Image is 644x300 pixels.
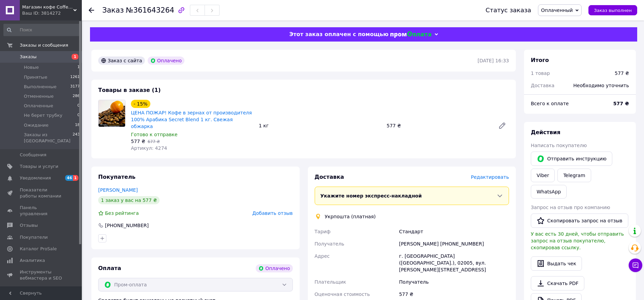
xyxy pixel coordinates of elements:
div: Оплачено [256,264,293,272]
button: Выдать чек [531,256,582,271]
span: Новые [24,64,39,70]
span: Заказы и сообщения [20,42,68,48]
span: Итого [531,57,549,63]
span: Принятые [24,74,47,80]
img: ЦЕНА ПОЖАР! Кофе в зернах от производителя 100% Арабика Secret Blend 1 кг. Свежая обжарка [99,100,125,127]
span: Отмененные [24,93,54,99]
span: Инструменты вебмастера и SEO [20,269,63,281]
span: 1 товар [531,70,550,76]
span: Редактировать [471,174,509,180]
span: 0 [77,103,80,109]
span: Показатели работы компании [20,187,63,199]
span: 286 [73,93,80,99]
span: 243 [73,132,80,144]
div: Оплачено [148,57,184,65]
span: Всего к оплате [531,101,569,106]
span: 0 [77,112,80,119]
a: Telegram [557,169,591,182]
span: Действия [531,129,560,136]
span: Магазин кофе Coffee Choice [22,4,73,10]
span: 3177 [70,84,80,90]
span: Заказ выполнен [594,8,632,13]
span: Получатель [315,241,344,247]
div: г. [GEOGRAPHIC_DATA] ([GEOGRAPHIC_DATA].), 02005, вул. [PERSON_NAME][STREET_ADDRESS] [398,250,510,276]
time: [DATE] 16:33 [478,58,509,63]
span: Уведомления [20,175,51,181]
span: Ожидание [24,122,48,128]
span: Товары в заказе (1) [98,87,161,93]
a: Viber [531,169,555,182]
span: 46 [65,175,73,181]
a: Скачать PDF [531,276,584,290]
span: №361643264 [126,6,174,14]
span: 1 [72,54,78,60]
span: Готово к отправке [131,132,178,137]
img: evopay logo [390,31,431,38]
div: Необходимо уточнить [569,78,633,93]
input: Поиск [3,24,80,36]
span: Тариф [315,229,331,234]
a: ЦЕНА ПОЖАР! Кофе в зернах от производителя 100% Арабика Secret Blend 1 кг. Свежая обжарка [131,110,252,129]
span: 18 [75,122,80,128]
div: Получатель [398,276,510,288]
a: [PERSON_NAME] [98,187,138,193]
span: 577 ₴ [131,139,145,144]
span: Написать покупателю [531,143,587,148]
span: Покупатели [20,234,48,240]
div: Вернуться назад [89,7,94,14]
span: Артикул: 4274 [131,145,167,151]
span: Каталог ProSale [20,246,57,252]
span: Этот заказ оплачен с помощью [289,31,388,37]
div: 577 ₴ [384,121,493,130]
div: [PERSON_NAME] [PHONE_NUMBER] [398,238,510,250]
span: Не берет трубку [24,112,62,119]
span: Без рейтинга [105,210,139,216]
span: Оплата [98,265,121,271]
span: Оплаченный [541,7,573,13]
button: Отправить инструкцию [531,152,612,166]
span: 1261 [70,74,80,80]
span: Панель управления [20,205,63,217]
div: Заказ с сайта [98,57,145,65]
span: Покупатель [98,174,135,180]
div: - 15% [131,100,150,108]
b: 577 ₴ [613,101,629,106]
span: Отзывы [20,222,38,228]
span: Заказ [102,6,124,14]
span: Заказы [20,54,36,60]
span: Оценочная стоимость [315,291,370,297]
span: Выполненные [24,84,57,90]
span: 677 ₴ [148,139,160,144]
span: Доставка [315,174,344,180]
button: Чат с покупателем [629,258,642,272]
div: [PHONE_NUMBER] [104,222,149,229]
a: WhatsApp [531,185,567,199]
span: Заказы из [GEOGRAPHIC_DATA] [24,132,73,144]
div: Статус заказа [485,7,531,14]
span: Сообщения [20,152,46,158]
span: 1 [73,175,78,181]
button: Скопировать запрос на отзыв [531,214,628,228]
div: Стандарт [398,225,510,238]
span: Адрес [315,253,330,259]
span: Укажите номер экспресс-накладной [320,193,422,199]
span: Аналитика [20,257,45,264]
span: Плательщик [315,279,346,285]
div: 1 заказ у вас на 577 ₴ [98,196,160,204]
span: Запрос на отзыв про компанию [531,205,610,210]
span: Доставка [531,83,554,88]
div: 577 ₴ [615,70,629,77]
span: Добавить отзыв [252,210,293,216]
div: Укрпошта (платная) [323,213,378,220]
span: У вас есть 30 дней, чтобы отправить запрос на отзыв покупателю, скопировав ссылку. [531,231,624,250]
span: Товары и услуги [20,163,58,170]
div: Ваш ID: 3814272 [22,10,82,16]
a: Редактировать [495,119,509,132]
span: 1 [77,64,80,70]
div: 1 кг [256,121,384,130]
span: Оплаченные [24,103,53,109]
button: Заказ выполнен [588,5,637,15]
